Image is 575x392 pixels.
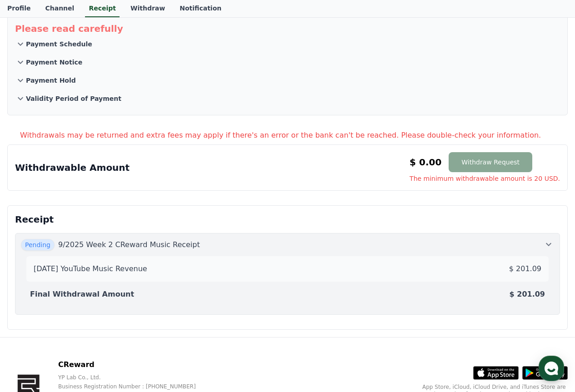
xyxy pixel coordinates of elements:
[26,40,92,49] p: Payment Schedule
[26,94,121,103] p: Validity Period of Payment
[58,383,210,390] p: Business Registration Number : [PHONE_NUMBER]
[26,76,76,85] p: Payment Hold
[15,53,560,71] button: Payment Notice
[410,156,441,169] p: $ 0.00
[510,289,545,300] p: $ 201.09
[15,71,560,89] button: Payment Hold
[21,239,55,251] span: Pending
[20,130,568,141] p: Withdrawals may be returned and extra fees may apply if there's an error or the bank can't be rea...
[15,233,560,315] button: Pending 9/2025 Week 2 CReward Music Receipt [DATE] YouTube Music Revenue $ 201.09 Final Withdrawa...
[410,174,560,183] span: The minimum withdrawable amount is 20 USD.
[3,288,60,311] a: Home
[117,288,175,311] a: Settings
[58,239,200,250] p: 9/2025 Week 2 CReward Music Receipt
[26,58,82,67] p: Payment Notice
[15,213,560,226] p: Receipt
[15,89,560,108] button: Validity Period of Payment
[75,302,102,309] span: Messages
[58,359,210,370] p: CReward
[509,263,541,274] p: $ 201.09
[30,289,134,300] p: Final Withdrawal Amount
[15,161,130,174] p: Withdrawable Amount
[60,288,117,311] a: Messages
[449,152,532,172] button: Withdraw Request
[23,302,39,309] span: Home
[34,263,147,274] p: [DATE] YouTube Music Revenue
[15,22,560,35] p: Please read carefully
[58,374,210,381] p: YP Lab Co., Ltd.
[15,35,560,53] button: Payment Schedule
[135,302,157,309] span: Settings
